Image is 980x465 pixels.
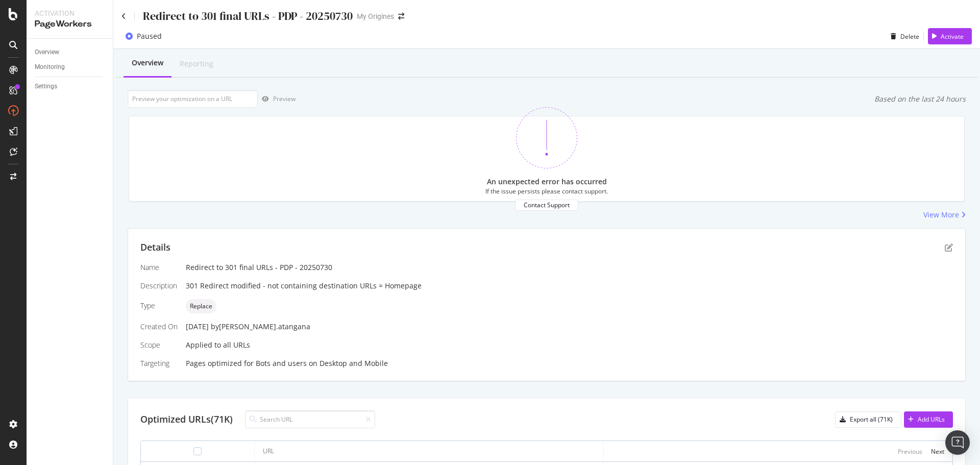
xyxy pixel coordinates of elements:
div: Reporting [180,59,213,69]
div: URL [263,447,274,456]
button: Next [931,445,944,457]
button: Add URLs [904,411,953,428]
div: arrow-right-arrow-left [398,13,404,20]
div: Preview [273,94,296,103]
div: 301 Redirect modified - not containing destination URLs = Homepage [186,281,953,291]
div: Activation [35,8,105,18]
div: Name [140,262,178,273]
div: Settings [35,81,57,92]
button: Activate [928,28,972,44]
input: Preview your optimization on a URL [128,90,258,108]
div: Previous [898,447,922,456]
div: Delete [900,32,919,41]
div: Type [140,301,178,311]
button: Previous [898,445,922,457]
div: Details [140,241,170,254]
div: Add URLs [918,415,945,424]
div: Desktop and Mobile [320,358,388,369]
div: Monitoring [35,62,65,72]
img: 370bne1z.png [516,107,577,168]
div: PageWorkers [35,18,105,30]
div: Open Intercom Messenger [945,430,970,455]
div: Activate [941,32,964,41]
a: Monitoring [35,62,106,72]
div: Pages optimized for on [186,358,953,369]
div: View More [923,210,959,220]
div: pen-to-square [945,243,953,252]
div: Bots and users [256,358,307,369]
div: If the issue persists please contact support. [485,187,608,195]
button: Export all (71K) [835,411,901,428]
input: Search URL [245,410,375,428]
div: Applied to all URLs [140,262,953,369]
a: View More [923,210,966,220]
div: Based on the last 24 hours [874,94,966,104]
a: Overview [35,47,106,58]
a: Click to go back [121,13,126,20]
div: Paused [137,31,162,41]
div: Scope [140,340,178,350]
button: Delete [887,28,919,44]
div: [DATE] [186,322,953,332]
div: Overview [132,58,163,68]
div: Export all (71K) [850,415,893,424]
button: Contact Support [515,200,578,210]
button: Preview [258,91,296,107]
div: Targeting [140,358,178,369]
div: Optimized URLs (71K) [140,413,233,426]
span: Replace [190,303,212,309]
a: Settings [35,81,106,92]
div: An unexpected error has occurred [487,177,607,187]
div: Contact Support [524,201,570,209]
div: Overview [35,47,59,58]
div: Next [931,447,944,456]
div: by [PERSON_NAME].atangana [211,322,310,332]
div: neutral label [186,299,216,313]
div: My Origines [357,11,394,21]
div: Redirect to 301 final URLs - PDP - 20250730 [143,8,353,24]
div: Redirect to 301 final URLs - PDP - 20250730 [186,262,953,273]
div: Description [140,281,178,291]
div: Created On [140,322,178,332]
